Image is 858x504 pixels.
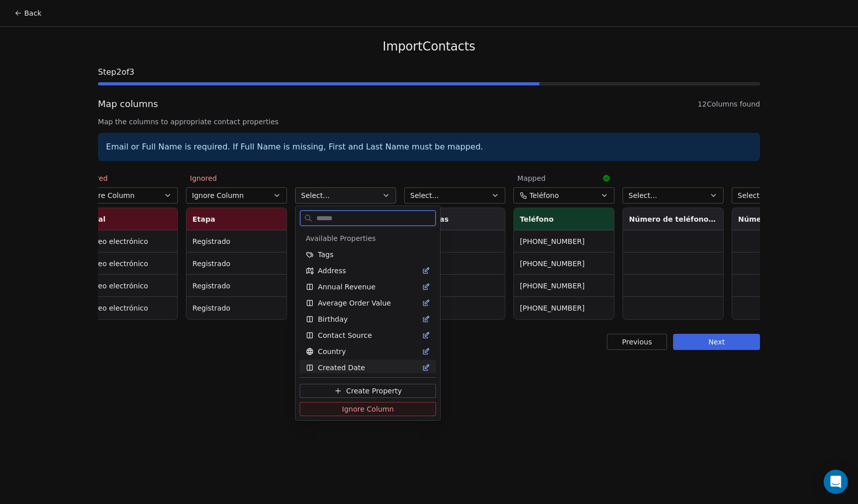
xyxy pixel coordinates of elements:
[318,266,346,276] span: Address
[300,402,436,416] button: Ignore Column
[318,298,391,308] span: Average Order Value
[318,249,333,260] span: Tags
[318,346,346,357] span: Country
[342,404,394,414] span: Ignore Column
[346,386,402,396] span: Create Property
[318,282,375,292] span: Annual Revenue
[318,363,365,373] span: Created Date
[318,330,372,340] span: Contact Source
[306,233,376,243] span: Available Properties
[318,314,348,324] span: Birthday
[300,384,436,398] button: Create Property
